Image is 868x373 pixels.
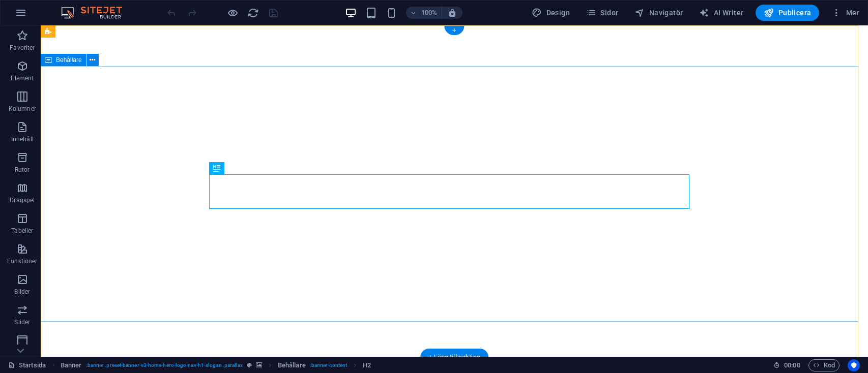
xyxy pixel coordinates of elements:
[808,359,840,371] button: Kod
[784,359,800,371] span: 00 00
[586,8,618,18] span: Sidor
[764,8,811,18] span: Publicera
[310,359,347,371] span: . banner-content
[226,7,239,19] button: Klicka här för att lämna förhandsvisningsläge och fortsätta redigera
[448,8,457,17] i: Justera zoomnivån automatiskt vid storleksändring för att passa vald enhet.
[256,362,262,368] i: Det här elementet innehåller en bakgrund
[421,7,438,19] h6: 100%
[14,288,30,296] p: Bilder
[11,74,34,82] p: Element
[406,7,442,19] button: 100%
[791,361,793,369] span: :
[420,349,488,366] div: + Lägg till sektion
[11,135,34,143] p: Innehåll
[7,257,37,265] p: Funktioner
[582,5,622,21] button: Sidor
[695,5,747,21] button: AI Writer
[9,105,36,113] p: Kolumner
[363,359,371,371] span: Klicka för att välja. Dubbelklicka för att redigera
[827,5,863,21] button: Mer
[630,5,687,21] button: Navigatör
[831,8,859,18] span: Mer
[247,7,259,19] i: Uppdatera sida
[528,5,574,21] button: Design
[247,362,252,368] i: Det här elementet är en anpassningsbar förinställning
[444,26,464,35] div: +
[528,5,574,21] div: Design (Ctrl+Alt+Y)
[11,227,33,235] p: Tabeller
[813,359,835,371] span: Kod
[8,359,46,371] a: Klicka för att avbryta val. Dubbelklicka för att öppna sidor
[699,8,743,18] span: AI Writer
[756,5,819,21] button: Publicera
[59,7,135,19] img: Editor Logo
[634,8,683,18] span: Navigatör
[14,318,30,326] p: Slider
[773,359,800,371] h6: Sessionstid
[10,196,35,204] p: Dragspel
[61,359,82,371] span: Klicka för att välja. Dubbelklicka för att redigera
[848,359,860,371] button: Usercentrics
[10,44,35,52] p: Favoriter
[56,57,82,63] span: Behållare
[532,8,570,18] span: Design
[86,359,243,371] span: . banner .preset-banner-v3-home-hero-logo-nav-h1-slogan .parallax
[278,359,306,371] span: Klicka för att välja. Dubbelklicka för att redigera
[247,7,259,19] button: reload
[61,359,371,371] nav: breadcrumb
[15,166,30,174] p: Rutor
